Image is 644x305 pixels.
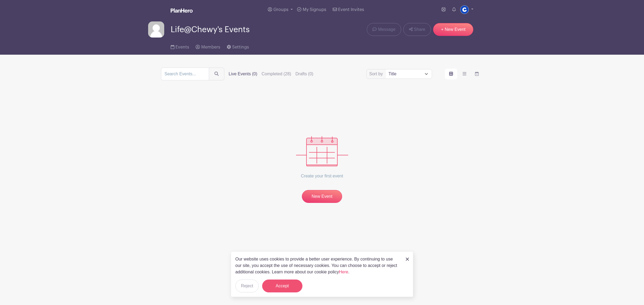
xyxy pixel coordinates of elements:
[460,5,469,14] img: 1629734264472.jfif
[296,166,348,186] p: Create your first event
[235,256,400,275] p: Our website uses cookies to provide a better user experience. By continuing to use our site, you ...
[171,25,250,34] span: Life@Chewy's Events
[196,38,220,55] a: Members
[339,270,348,274] a: Here
[262,280,302,292] button: Accept
[403,23,431,36] a: Share
[229,71,257,77] label: Live Events (0)
[175,45,189,49] span: Events
[148,21,164,38] img: default-ce2991bfa6775e67f084385cd625a349d9dcbb7a52a09fb2fda1e96e2d18dcdb.png
[414,26,425,33] span: Share
[161,68,209,80] input: Search Events...
[302,190,342,203] a: New Event
[338,8,364,12] span: Event Invites
[433,23,473,36] a: + New Event
[445,69,483,79] div: order and view
[378,26,396,33] span: Message
[296,136,348,166] img: events_empty-56550af544ae17c43cc50f3ebafa394433d06d5f1891c01edc4b5d1d59cfda54.svg
[235,280,259,292] button: Reject
[369,71,385,77] label: Sort by
[171,8,193,13] img: logo_white-6c42ec7e38ccf1d336a20a19083b03d10ae64f83f12c07503d8b9e83406b4c7d.svg
[262,71,291,77] label: Completed (28)
[406,258,409,261] img: close_button-5f87c8562297e5c2d7936805f587ecaba9071eb48480494691a3f1689db116b3.svg
[227,38,249,55] a: Settings
[232,45,249,49] span: Settings
[201,45,220,49] span: Members
[273,8,288,12] span: Groups
[303,8,326,12] span: My Signups
[367,23,401,36] a: Message
[171,38,189,55] a: Events
[229,71,313,77] div: filters
[295,71,313,77] label: Drafts (0)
